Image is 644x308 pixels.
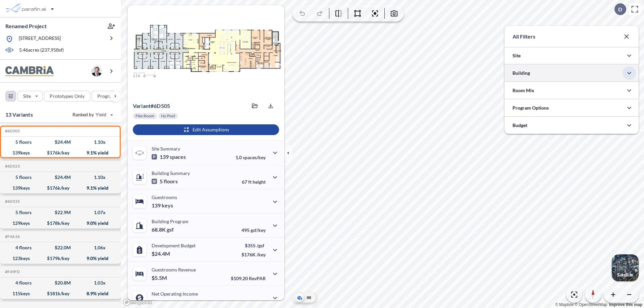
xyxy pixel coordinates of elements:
a: Mapbox [555,302,574,307]
button: Aerial View [296,294,304,302]
span: keys [162,202,173,209]
span: RevPAR [249,275,266,281]
p: Edit Assumptions [193,126,229,133]
button: Site Plan [305,294,313,302]
img: BrandImage [5,66,54,76]
p: $2.2M [152,299,168,305]
p: Program [97,93,116,100]
h5: Click to copy the code [4,234,20,239]
span: /key [257,252,266,257]
p: Prototypes Only [50,93,85,100]
h5: Click to copy the code [4,129,20,133]
p: Program Options [513,105,549,111]
p: Renamed Project [5,22,47,30]
a: Mapbox homepage [123,298,152,306]
span: margin [251,300,266,305]
p: 139 [152,153,186,160]
h5: Click to copy the code [4,199,20,204]
p: Guestrooms [152,194,177,200]
a: Improve this map [609,302,642,307]
h5: Click to copy the code [4,269,20,274]
p: No Pool [161,113,175,119]
p: Site [513,52,521,59]
span: gsf [167,226,174,233]
p: 40.0% [237,300,266,305]
img: Switcher Image [612,254,639,281]
span: height [253,179,266,185]
p: Building Program [152,219,189,224]
button: Edit Assumptions [133,124,279,135]
p: Site Summary [152,146,180,151]
p: $355 [241,243,266,248]
span: /gsf [257,243,264,248]
img: user logo [91,66,102,76]
p: $109.20 [231,275,266,281]
p: D [618,6,622,12]
p: $176K [241,252,266,257]
p: 5 [152,178,178,185]
p: [STREET_ADDRESS] [19,35,61,43]
button: Switcher ImageSatellite [612,254,639,281]
p: 1.0 [235,155,266,160]
h5: Click to copy the code [4,164,20,169]
span: gsf/key [251,227,266,233]
p: Satellite [617,272,633,278]
p: 68.8K [152,226,174,233]
p: 67 [242,179,266,185]
span: spaces/key [243,155,266,160]
p: Room Mix [513,87,534,94]
button: Prototypes Only [44,91,90,102]
p: Building Summary [152,170,190,176]
p: Development Budget [152,243,196,248]
p: 495 [241,227,266,233]
p: Flex Room [136,113,154,119]
p: $5.5M [152,274,168,281]
p: All Filters [513,33,535,41]
span: floors [164,178,178,185]
span: spaces [170,153,186,160]
p: Net Operating Income [152,291,198,297]
p: $24.4M [152,250,171,257]
p: # 6d505 [133,103,170,109]
button: Ranked by Yield [67,109,117,120]
span: Variant [133,103,151,109]
span: Yield [96,111,107,118]
p: Budget [513,122,527,129]
p: 13 Variants [5,111,33,119]
p: Guestrooms Revenue [152,267,196,272]
span: ft [248,179,252,185]
p: Site [23,93,31,100]
a: OpenStreetMap [575,302,607,307]
p: 5.46 acres ( 237,958 sf) [19,47,64,54]
p: 139 [152,202,173,209]
button: Site [17,91,43,102]
button: Program [92,91,128,102]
